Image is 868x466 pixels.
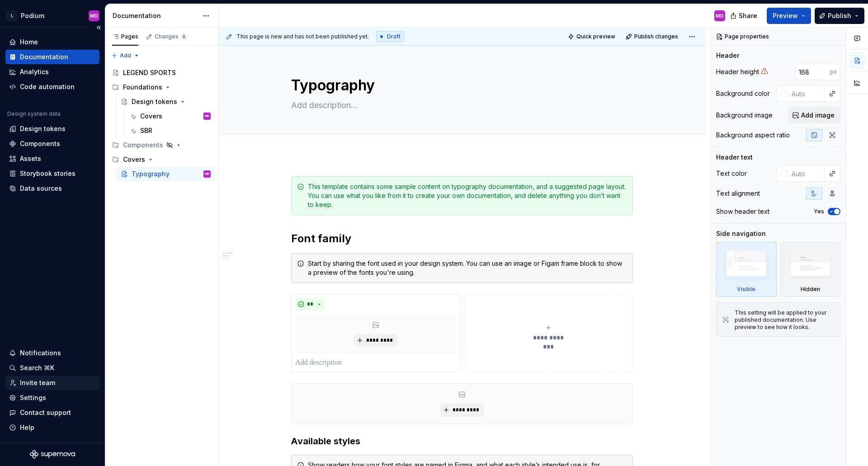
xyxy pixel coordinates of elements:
div: Header text [716,153,753,162]
div: Storybook stories [20,169,75,178]
div: Invite team [20,378,55,387]
span: This page is new and has not been published yet. [236,33,369,40]
span: Add image [801,111,835,120]
button: Notifications [5,346,99,360]
div: Visible [716,242,777,297]
a: TypographyMD [117,167,214,181]
button: Add [108,49,142,62]
button: Share [726,8,763,24]
div: Start by sharing the font used in your design system. You can use an image or Figam frame block t... [308,259,627,277]
a: Storybook stories [5,166,99,181]
button: Preview [767,8,811,24]
button: Quick preview [565,30,619,43]
div: Typography [132,169,170,179]
div: Design system data [7,110,61,118]
a: Home [5,35,99,49]
div: Covers [108,152,214,167]
div: Documentation [20,52,68,61]
div: LEGEND SPORTS [123,68,176,77]
a: LEGEND SPORTS [108,66,214,80]
div: Design tokens [20,124,66,133]
label: Yes [814,208,824,215]
input: Auto [788,165,825,182]
div: Home [20,38,38,47]
a: Settings [5,391,99,405]
div: Components [123,141,163,150]
div: Foundations [123,83,162,92]
div: Code automation [20,82,75,91]
div: Visible [737,286,755,293]
span: Publish [828,11,851,20]
div: Page tree [108,66,214,181]
div: Hidden [780,242,841,297]
div: MD [205,169,209,179]
a: Analytics [5,65,99,79]
button: Collapse sidebar [92,21,105,34]
div: Contact support [20,408,71,417]
a: CoversMD [126,109,214,123]
div: L [6,10,17,21]
div: Analytics [20,67,49,76]
span: Quick preview [576,33,615,40]
div: Covers [140,112,162,121]
div: Assets [20,154,41,163]
span: Share [739,11,757,20]
div: MD [716,12,724,19]
div: Components [20,139,60,148]
p: px [830,68,837,75]
button: Add image [788,107,840,123]
span: Preview [773,11,798,20]
a: Code automation [5,80,99,94]
span: Draft [387,33,401,40]
div: Covers [123,155,145,164]
div: MD [205,112,209,121]
h3: Available styles [291,435,633,447]
span: 6 [180,33,188,40]
div: Components [108,138,214,152]
div: Hidden [801,286,820,293]
span: Publish changes [634,33,678,40]
div: Side navigation [716,229,766,238]
button: Publish changes [623,30,682,43]
div: Foundations [108,80,214,94]
div: Podium [21,11,44,20]
div: Data sources [20,184,62,193]
input: Auto [788,85,825,102]
div: Changes [155,33,188,40]
a: Design tokens [5,122,99,136]
div: This setting will be applied to your published documentation. Use preview to see how it looks. [735,309,835,331]
div: MD [90,12,98,19]
div: Header height [716,67,759,76]
input: Auto [795,64,830,80]
textarea: Typography [289,75,631,96]
div: Design tokens [132,97,177,106]
div: Header [716,51,739,60]
div: SBR [140,126,152,135]
h2: Font family [291,231,633,246]
button: Contact support [5,405,99,420]
button: Publish [815,8,864,24]
button: Help [5,420,99,435]
svg: Supernova Logo [30,450,75,459]
a: Data sources [5,181,99,196]
div: This template contains some sample content on typography documentation, and a suggested page layo... [308,182,627,209]
div: Help [20,423,34,432]
div: Text alignment [716,189,760,198]
div: Notifications [20,348,61,358]
div: Search ⌘K [20,363,54,372]
a: Assets [5,151,99,166]
div: Background aspect ratio [716,131,790,140]
a: SBR [126,123,214,138]
a: Documentation [5,50,99,64]
button: Search ⌘K [5,361,99,375]
button: LPodiumMD [2,6,103,25]
div: Text color [716,169,747,178]
div: Background image [716,111,773,120]
div: Pages [112,33,138,40]
a: Invite team [5,376,99,390]
div: Settings [20,393,46,402]
a: Design tokens [117,94,214,109]
a: Components [5,137,99,151]
div: Documentation [113,11,198,20]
